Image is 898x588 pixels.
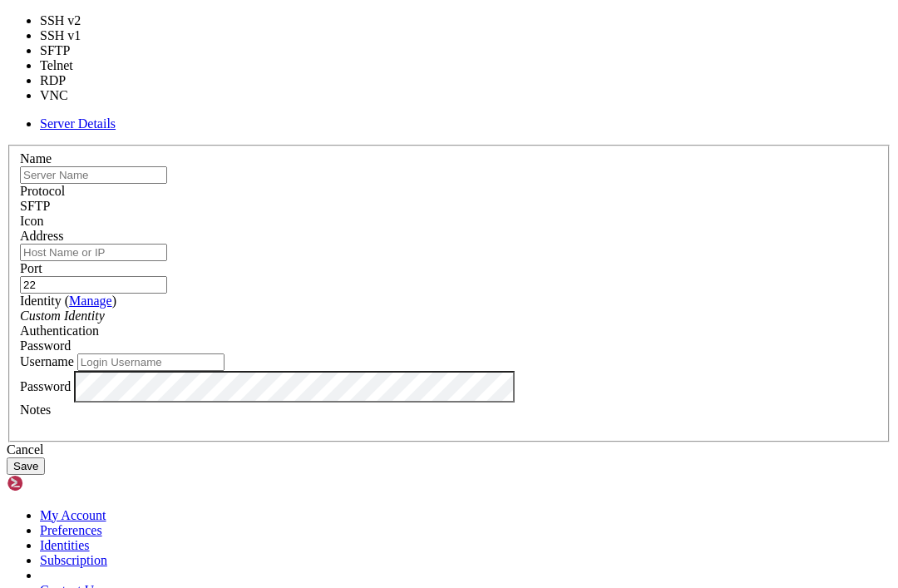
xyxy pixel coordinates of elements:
div: Password [20,338,878,353]
label: Icon [20,214,43,228]
label: Address [20,229,63,243]
input: Server Name [20,166,167,184]
a: Server Details [40,116,116,131]
a: Subscription [40,553,107,567]
a: My Account [40,508,106,522]
li: SSH v2 [40,13,101,28]
a: Identities [40,538,90,552]
span: Password [20,338,71,353]
label: Notes [20,403,51,417]
input: Login Username [77,353,224,371]
label: Identity [20,294,116,308]
img: Shellngn [7,475,102,492]
li: SSH v1 [40,28,101,43]
label: Password [20,378,71,393]
div: Custom Identity [20,309,878,324]
button: Save [7,457,45,475]
label: Username [20,354,74,368]
label: Protocol [20,184,65,198]
i: Custom Identity [20,309,105,323]
span: SFTP [20,199,50,213]
a: Manage [69,294,112,308]
li: Telnet [40,58,101,73]
li: SFTP [40,43,101,58]
label: Name [20,151,52,166]
input: Port Number [20,276,167,294]
div: SFTP [20,199,878,214]
input: Host Name or IP [20,244,167,261]
li: VNC [40,88,101,103]
li: RDP [40,73,101,88]
label: Port [20,261,42,275]
a: Preferences [40,523,102,537]
div: Cancel [7,442,891,457]
span: ( ) [65,294,116,308]
label: Authentication [20,324,99,338]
